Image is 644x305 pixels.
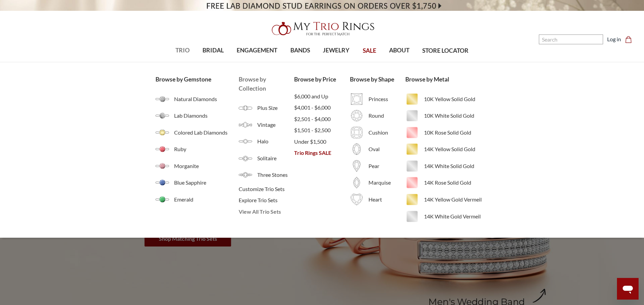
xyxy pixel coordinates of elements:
[424,212,488,220] span: 14K White Gold Vermeil
[169,40,196,62] a: TRIO
[416,40,475,62] a: STORE LOCATOR
[294,75,350,84] a: Browse by Price
[363,46,376,55] span: SALE
[257,104,294,112] span: Plus Size
[424,195,488,204] span: 14K Yellow Gold Vermeil
[368,112,405,120] span: Round
[156,176,169,189] img: Blue Sapphire
[156,142,239,156] a: Ruby
[405,126,488,139] a: 10K Rose Solid Gold
[174,179,239,187] span: Blue Sapphire
[239,118,252,132] img: Vintage
[539,34,603,44] input: Search and use arrows or TAB to navigate results
[316,40,356,62] a: JEWELRY
[239,151,294,165] a: Solitaire
[156,126,239,139] a: Colored Lab Diamonds
[294,126,350,134] a: $1,501 - $2,500
[424,179,488,187] span: 14K Rose Solid Gold
[156,159,169,173] img: Morganite
[323,46,350,55] span: JEWELRY
[294,138,350,146] a: Under $1,500
[405,92,488,106] a: 10K Yellow Solid Gold
[156,176,239,189] a: Blue Sapphire
[174,195,239,204] span: Emerald
[239,101,252,115] img: Plus Size
[156,109,239,122] a: Lab Diamonds
[156,193,239,206] a: Emerald
[424,162,488,170] span: 14K White Solid Gold
[424,128,488,137] span: 10K Rose Solid Gold
[294,103,350,112] a: $4,001 - $6,000
[257,171,294,179] span: Three Stones
[156,109,169,122] img: Lab Grown Diamonds
[156,126,169,139] img: Colored Diamonds
[389,46,409,55] span: ABOUT
[422,46,469,55] span: STORE LOCATOR
[239,101,294,115] a: Plus Size
[187,18,457,40] a: My Trio Rings
[174,112,239,120] span: Lab Diamonds
[254,62,260,62] button: submenu toggle
[405,75,488,84] a: Browse by Metal
[405,193,488,206] a: 14K Yellow Gold Vermeil
[239,168,252,182] img: Three Stones
[350,126,405,139] a: Cushion
[268,18,376,40] img: My Trio Rings
[625,35,636,43] a: Cart with 0 items
[350,159,405,173] a: Pear
[239,118,294,132] a: Vintage
[156,159,239,173] a: Morganite
[368,145,405,153] span: Oval
[294,115,350,123] a: $2,501 - $4,000
[174,128,239,137] span: Colored Lab Diamonds
[174,162,239,170] span: Morganite
[202,46,224,55] span: BRIDAL
[196,40,230,62] a: BRIDAL
[424,95,488,103] span: 10K Yellow Solid Gold
[174,95,239,103] span: Natural Diamonds
[368,179,405,187] span: Marquise
[294,149,350,157] a: Trio Rings SALE
[617,278,639,300] iframe: Button to launch messaging window
[284,40,316,62] a: BANDS
[175,46,190,55] span: TRIO
[239,185,294,193] a: Customize Trio Sets
[239,75,294,93] a: Browse by Collection
[179,62,186,62] button: submenu toggle
[257,154,294,162] span: Solitaire
[156,92,169,106] img: Natural Diamonds
[350,193,405,206] a: Heart
[297,62,304,62] button: submenu toggle
[368,195,405,204] span: Heart
[257,137,294,145] span: Halo
[237,46,277,55] span: ENGAGEMENT
[156,142,169,156] img: Ruby
[239,168,294,182] a: Three Stones
[350,109,405,122] a: Round
[294,92,350,100] a: $6,000 and Up
[230,40,284,62] a: ENGAGEMENT
[396,62,403,62] button: submenu toggle
[257,121,294,129] span: Vintage
[239,151,252,165] img: Solitaire
[174,145,239,153] span: Ruby
[356,40,382,62] a: SALE
[350,75,405,84] a: Browse by Shape
[405,109,488,122] a: 10K White Solid Gold
[290,46,310,55] span: BANDS
[239,135,294,148] a: Halo
[239,208,294,216] a: View All Trio Sets
[156,193,169,206] img: Emerald
[156,75,239,84] a: Browse by Gemstone
[239,196,294,204] a: Explore Trio Sets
